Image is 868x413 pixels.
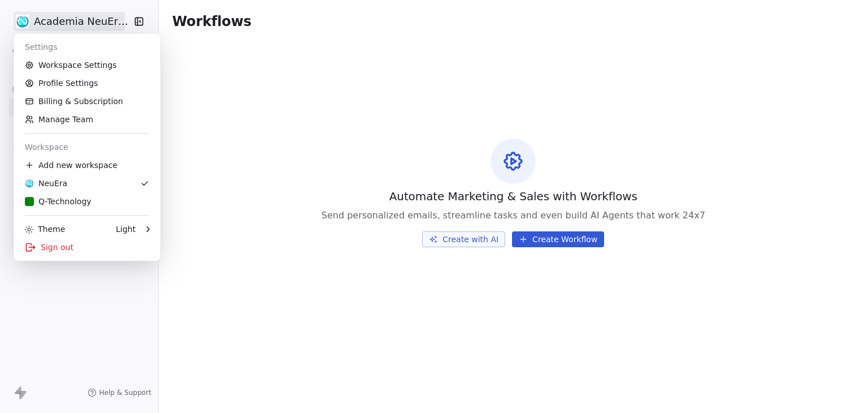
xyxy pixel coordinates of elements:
[18,238,156,256] div: Sign out
[25,179,34,188] img: NeuEra%20-%20Logo.png
[25,223,65,235] div: Theme
[18,138,156,156] div: Workspace
[25,178,67,189] div: NeuEra
[18,56,156,74] a: Workspace Settings
[18,74,156,92] a: Profile Settings
[18,38,156,56] div: Settings
[18,110,156,128] a: Manage Team
[116,223,136,235] div: Light
[25,196,92,207] div: Q-Technology
[18,92,156,110] a: Billing & Subscription
[18,156,156,174] div: Add new workspace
